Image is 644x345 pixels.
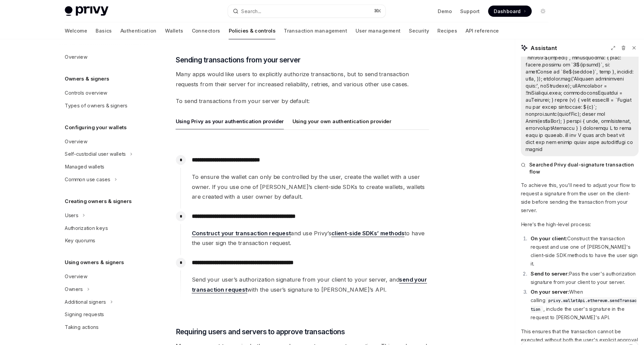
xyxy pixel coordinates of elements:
[91,97,151,105] div: Types of owners & signers
[536,284,637,298] span: privy.walletApi.ethereum.sendTransaction
[121,21,136,38] a: Basics
[212,262,438,281] span: Send your user’s authorization signature from your client to your server, and with the user’s sig...
[91,329,122,337] h5: Key quorums
[144,21,179,38] a: Authentication
[534,257,639,273] li: Pass the user's authorization signature from your client to your server.
[86,153,172,165] a: Managed wallets
[536,258,572,264] strong: Send to server:
[197,66,439,85] span: Many apps would like users to explicitly authorize transactions, but to send transaction requests...
[536,276,573,281] strong: On your server:
[86,294,172,306] a: Signing requests
[536,225,571,230] strong: On your client:
[534,154,639,167] span: Searched Privy dual-signature transaction flow
[526,154,639,167] button: Searched Privy dual-signature transaction flow
[91,272,108,280] div: Owners
[91,155,129,163] div: Managed wallets
[91,260,113,268] div: Overview
[542,5,553,16] button: Toggle dark mode
[91,167,135,175] div: Common use cases
[197,108,300,124] button: Using Privy as your authentication provider
[534,224,639,256] li: Construct the transaction request and use one of [PERSON_NAME]'s client-side SDK methods to have ...
[91,246,148,254] h5: Using owners & signers
[300,21,361,38] a: Transaction management
[469,7,487,14] a: Support
[212,164,438,192] span: To ensure the wallet can only be controlled by the user, create the wallet with a user owner. If ...
[212,218,438,237] span: and use Privy’s to have the user sign the transaction request.
[91,201,104,209] div: Users
[86,95,172,107] a: Types of owners & signers
[86,83,172,95] a: Controls overview
[447,7,461,14] a: Demo
[91,71,133,79] h5: Owners & signers
[86,211,172,224] a: Authorization keys
[500,7,526,14] span: Dashboard
[91,213,132,221] div: Authorization keys
[627,329,635,337] button: Send message
[86,48,172,60] a: Overview
[86,258,172,270] a: Overview
[86,224,172,236] a: Key quorums
[308,108,403,124] button: Using your own authentication provider
[86,129,172,141] a: Overview
[91,226,120,234] div: Key quorums
[91,6,133,15] img: light logo
[91,284,130,292] div: Additional signers
[536,42,561,50] span: Assistant
[526,172,639,205] p: To achieve this, you'll need to adjust your flow to request a signature from the user on the clie...
[91,50,113,58] div: Overview
[91,21,113,38] a: Welcome
[248,21,292,38] a: Policies & controls
[369,21,412,38] a: User management
[86,306,172,318] a: Taking actions
[534,275,639,307] li: When calling , include the user's signature in the request to [PERSON_NAME]'s API.
[495,5,537,16] a: Dashboard
[386,8,393,13] span: ⌘ K
[447,21,466,38] a: Recipes
[187,21,204,38] a: Wallets
[212,21,239,38] a: Connectors
[197,53,316,62] span: Sending transactions from your server
[91,143,149,151] div: Self-custodial user wallets
[91,308,123,316] div: Taking actions
[91,85,132,93] div: Controls overview
[91,117,150,126] h5: Configuring your wallets
[212,219,307,226] a: Construct your transaction request
[197,312,359,321] span: Requiring users and servers to approve transactions
[345,219,415,226] a: client-side SDKs’ methods
[526,210,639,218] p: Here’s the high-level process:
[91,131,113,139] div: Overview
[474,21,505,38] a: API reference
[197,92,439,101] span: To send transactions from your server by default:
[91,296,128,304] div: Signing requests
[91,188,155,196] h5: Creating owners & signers
[247,5,397,17] button: Search...⌘K
[420,21,439,38] a: Security
[260,7,278,15] div: Search...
